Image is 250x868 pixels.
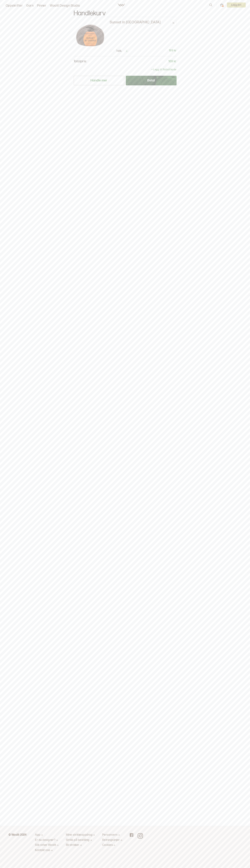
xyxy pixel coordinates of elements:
a: Er du designer? [35,838,59,842]
a: Woolit on Instagram [138,833,143,839]
button: 1 [220,3,223,7]
a: Oppskrifter [6,3,23,8]
a: Woolit Design Studio [50,3,80,8]
p: + Legg til Rabattkode [151,68,176,71]
p: Logg inn [227,3,246,8]
button: User dropdown [227,3,246,8]
a: Retningslinjer [102,838,123,842]
h2: Handlekurv [74,10,177,17]
img: Sunset in Sahara [74,20,107,53]
p: Totalpris: [74,59,87,64]
div: 1 [222,5,224,7]
a: Slik virker Woolit [35,843,59,847]
a: Mine strikkeoppdrag [66,833,95,837]
p: Sunset in [GEOGRAPHIC_DATA] [110,20,169,25]
p: 169 kr [168,59,177,64]
a: Personvern [102,833,123,837]
a: Strikk på bestilling [66,838,95,842]
a: Cookies [102,843,123,847]
a: App [35,833,59,837]
b: © Woolit 2024 [9,833,26,837]
a: Bli strikker [66,843,95,847]
p: 169 kr [169,49,177,53]
p: 1 stk. [116,49,122,53]
a: Sunset in [GEOGRAPHIC_DATA] [110,20,169,26]
a: Pinner [37,3,46,8]
a: Kontakt oss [35,849,59,852]
a: Woolit [118,4,125,6]
button: Handle mer [74,76,124,85]
button: Betal [126,76,177,85]
a: Garn [26,3,33,8]
a: Woolit on Facebook [130,833,133,837]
